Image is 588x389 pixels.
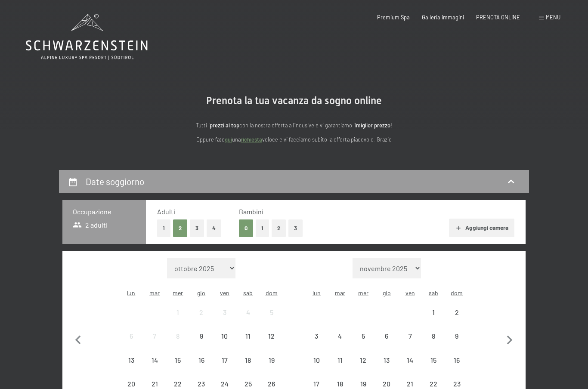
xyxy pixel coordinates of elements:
div: 17 [214,357,235,378]
p: Tutti i con la nostra offerta all'incusive e vi garantiamo il ! [122,121,466,130]
div: Sat Nov 01 2025 [422,301,445,324]
abbr: giovedì [197,289,205,296]
div: Wed Nov 05 2025 [352,324,375,348]
span: 2 adulti [73,220,108,230]
div: arrivo/check-in non effettuabile [143,348,166,371]
div: 9 [446,333,467,354]
div: 5 [353,333,374,354]
abbr: sabato [243,289,253,296]
div: 4 [237,309,259,330]
div: Wed Oct 15 2025 [166,348,189,371]
div: Thu Nov 06 2025 [375,324,398,348]
div: arrivo/check-in non effettuabile [260,324,283,348]
div: arrivo/check-in non effettuabile [445,348,468,371]
div: Sat Oct 18 2025 [236,348,260,371]
div: arrivo/check-in non effettuabile [120,348,143,371]
div: 3 [306,333,327,354]
div: 1 [167,309,189,330]
div: Thu Nov 13 2025 [375,348,398,371]
div: 10 [306,357,327,378]
div: arrivo/check-in non effettuabile [236,348,260,371]
div: arrivo/check-in non effettuabile [422,324,445,348]
abbr: sabato [429,289,438,296]
div: Fri Nov 07 2025 [398,324,421,348]
div: arrivo/check-in non effettuabile [328,348,352,371]
abbr: venerdì [220,289,229,296]
div: 14 [399,357,421,378]
abbr: giovedì [383,289,391,296]
div: Sun Oct 12 2025 [260,324,283,348]
div: Thu Oct 09 2025 [190,324,213,348]
a: Galleria immagini [422,14,464,21]
div: 1 [423,309,444,330]
div: arrivo/check-in non effettuabile [236,301,260,324]
div: arrivo/check-in non effettuabile [166,348,189,371]
div: arrivo/check-in non effettuabile [422,348,445,371]
div: Sun Nov 09 2025 [445,324,468,348]
button: 0 [239,219,253,237]
div: Sat Oct 04 2025 [236,301,260,324]
button: 1 [256,219,269,237]
div: Sun Nov 02 2025 [445,301,468,324]
div: arrivo/check-in non effettuabile [190,348,213,371]
p: Oppure fate una veloce e vi facciamo subito la offerta piacevole. Grazie [122,135,466,144]
div: 2 [446,309,467,330]
div: arrivo/check-in non effettuabile [166,301,189,324]
div: arrivo/check-in non effettuabile [445,324,468,348]
div: Sat Oct 11 2025 [236,324,260,348]
div: arrivo/check-in non effettuabile [352,324,375,348]
button: 3 [190,219,204,237]
div: Mon Oct 13 2025 [120,348,143,371]
button: Aggiungi camera [449,219,514,238]
abbr: venerdì [405,289,415,296]
button: 2 [272,219,286,237]
div: 7 [144,333,165,354]
div: 12 [353,357,374,378]
abbr: mercoledì [358,289,368,296]
abbr: martedì [149,289,160,296]
div: 16 [446,357,467,378]
div: arrivo/check-in non effettuabile [190,301,213,324]
div: arrivo/check-in non effettuabile [375,324,398,348]
div: 5 [260,309,282,330]
div: arrivo/check-in non effettuabile [120,324,143,348]
span: Bambini [239,207,263,216]
div: 2 [191,309,212,330]
div: arrivo/check-in non effettuabile [422,301,445,324]
div: Mon Nov 10 2025 [305,348,328,371]
div: arrivo/check-in non effettuabile [445,301,468,324]
div: arrivo/check-in non effettuabile [305,348,328,371]
abbr: martedì [335,289,345,296]
div: 10 [214,333,235,354]
div: 6 [376,333,397,354]
div: Mon Oct 06 2025 [120,324,143,348]
div: 16 [191,357,212,378]
div: Fri Nov 14 2025 [398,348,421,371]
div: 9 [191,333,212,354]
div: arrivo/check-in non effettuabile [213,348,236,371]
div: 12 [260,333,282,354]
div: 19 [260,357,282,378]
div: arrivo/check-in non effettuabile [190,324,213,348]
div: 11 [237,333,259,354]
a: PRENOTA ONLINE [476,14,520,21]
div: arrivo/check-in non effettuabile [398,324,421,348]
div: Thu Oct 16 2025 [190,348,213,371]
div: 13 [376,357,397,378]
div: Wed Nov 12 2025 [352,348,375,371]
div: arrivo/check-in non effettuabile [260,348,283,371]
abbr: lunedì [127,289,135,296]
button: 2 [173,219,187,237]
div: arrivo/check-in non effettuabile [260,301,283,324]
div: 15 [167,357,189,378]
abbr: domenica [451,289,463,296]
div: Tue Nov 11 2025 [328,348,352,371]
div: 14 [144,357,165,378]
div: 18 [237,357,259,378]
a: Premium Spa [377,14,410,21]
div: 4 [329,333,351,354]
div: arrivo/check-in non effettuabile [398,348,421,371]
div: Mon Nov 03 2025 [305,324,328,348]
div: arrivo/check-in non effettuabile [213,324,236,348]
